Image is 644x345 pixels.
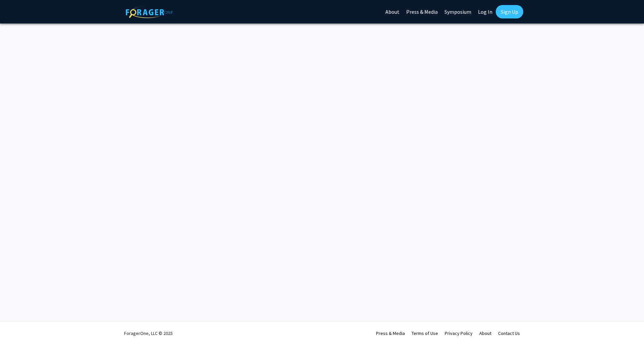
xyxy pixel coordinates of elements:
a: Press & Media [376,330,405,336]
a: Sign Up [496,5,523,18]
a: Terms of Use [412,330,438,336]
a: Contact Us [498,330,520,336]
a: Privacy Policy [445,330,473,336]
img: ForagerOne Logo [126,6,173,18]
div: ForagerOne, LLC © 2025 [124,322,173,345]
iframe: Chat [615,315,639,340]
a: About [479,330,491,336]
